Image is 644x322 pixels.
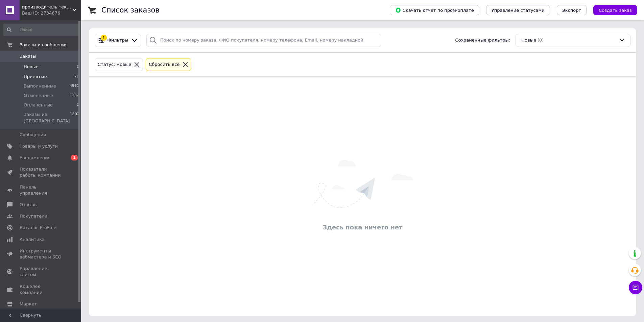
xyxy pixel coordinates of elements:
span: Управление статусами [492,8,545,13]
span: 0 [77,64,79,70]
span: Сообщения [20,132,46,138]
span: Скачать отчет по пром-оплате [395,7,474,13]
div: 1 [101,35,107,41]
div: Ваш ID: 2734676 [22,10,81,16]
span: 1182 [70,93,79,99]
span: Заказы и сообщения [20,42,68,48]
span: Принятые [24,74,47,80]
span: 20 [74,74,79,80]
button: Чат с покупателем [629,281,642,294]
span: Экспорт [562,8,581,13]
button: Создать заказ [593,5,637,15]
span: Фильтры [108,37,128,44]
div: Статус: Новые [96,61,133,68]
span: Новые [24,64,39,70]
span: Новые [521,37,536,44]
span: Отмененные [24,93,53,99]
span: Заказы [20,53,36,59]
span: Маркет [20,301,37,307]
button: Управление статусами [486,5,550,15]
span: 1 [71,155,78,160]
div: Здесь пока ничего нет [93,223,633,231]
span: 4961 [70,83,79,89]
a: Создать заказ [587,7,637,13]
span: Заказы из [GEOGRAPHIC_DATA] [24,112,70,124]
span: производитель текстиля Luxyart [22,4,73,10]
h1: Список заказов [101,6,160,14]
button: Скачать отчет по пром-оплате [390,5,479,15]
span: 1802 [70,112,79,124]
span: Аналитика [20,237,45,243]
span: Панель управления [20,184,63,196]
button: Экспорт [557,5,587,15]
input: Поиск по номеру заказа, ФИО покупателя, номеру телефона, Email, номеру накладной [146,34,382,47]
span: Инструменты вебмастера и SEO [20,248,63,260]
span: Товары и услуги [20,143,58,149]
span: 0 [77,102,79,108]
span: Оплаченные [24,102,53,108]
span: Показатели работы компании [20,166,63,178]
span: Кошелек компании [20,283,63,296]
span: Создать заказ [599,8,632,13]
span: Уведомления [20,155,50,161]
input: Поиск [3,24,80,36]
span: (0) [538,38,544,43]
span: Покупатели [20,213,47,219]
span: Выполненные [24,83,56,89]
span: Сохраненные фильтры: [455,37,510,44]
div: Сбросить все [147,61,181,68]
span: Каталог ProSale [20,225,56,231]
span: Отзывы [20,202,38,208]
span: Управление сайтом [20,266,63,278]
